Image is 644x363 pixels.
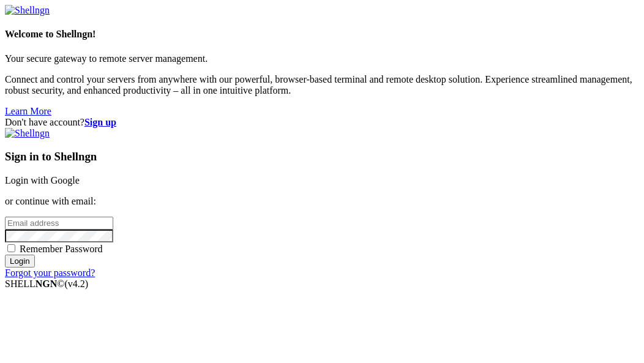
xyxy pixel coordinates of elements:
[65,279,89,289] span: 4.2.0
[7,244,15,252] input: Remember Password
[20,244,103,254] span: Remember Password
[5,255,35,268] input: Login
[5,175,80,185] a: Login with Google
[36,279,58,289] b: NGN
[5,53,639,64] p: Your secure gateway to remote server management.
[5,29,639,40] h4: Welcome to Shellngn!
[5,150,639,163] h3: Sign in to Shellngn
[5,128,50,139] img: Shellngn
[5,5,50,16] img: Shellngn
[5,106,51,116] a: Learn More
[5,279,88,289] span: SHELL ©
[5,268,95,278] a: Forgot your password?
[5,74,639,96] p: Connect and control your servers from anywhere with our powerful, browser-based terminal and remo...
[5,217,113,230] input: Email address
[5,117,639,128] div: Don't have account?
[84,117,116,127] a: Sign up
[5,196,639,207] p: or continue with email:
